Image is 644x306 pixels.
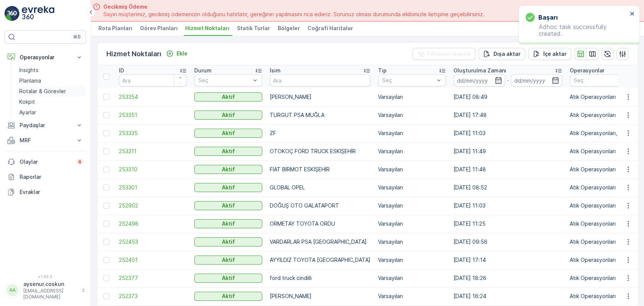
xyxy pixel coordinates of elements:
[20,121,71,129] p: Paydaşlar
[450,88,566,106] td: [DATE] 08:49
[450,233,566,251] td: [DATE] 09:56
[16,75,86,86] a: Planlama
[450,269,566,287] td: [DATE] 18:26
[20,54,71,61] p: Operasyonlar
[453,74,505,86] input: dd/mm/yyyy
[16,65,86,75] a: Insights
[103,275,109,281] div: Toggle Row Selected
[374,88,450,106] td: Varsayılan
[119,93,187,101] a: 253354
[427,50,471,58] p: Filtreleri temizle
[374,287,450,305] td: Varsayılan
[119,67,124,74] p: ID
[382,77,434,84] p: Seç
[198,77,251,84] p: Seç
[450,287,566,305] td: [DATE] 16:24
[119,220,187,228] a: 252498
[194,111,262,120] button: Aktif
[140,25,178,32] span: Görev Planları
[103,3,484,11] span: Gecikmiş Ödeme
[270,74,370,86] input: Ara
[478,48,525,60] button: Dışa aktar
[5,185,86,200] a: Evraklar
[19,88,66,95] p: Rotalar & Görevler
[19,98,35,106] p: Kokpit
[194,92,262,101] button: Aktif
[16,107,86,118] a: Ayarlar
[266,124,374,142] td: ZF
[222,238,235,246] p: Aktif
[103,11,484,18] span: Sayın müşterimiz, gecikmiş ödemenizin olduğunu hatırlatır, gereğinin yapılmasını rica ederiz. Sor...
[450,106,566,124] td: [DATE] 17:48
[98,25,132,32] span: Rota Planları
[266,251,374,269] td: AYYILDIZ TOYOTA [GEOGRAPHIC_DATA]
[450,251,566,269] td: [DATE] 17:14
[103,130,109,136] div: Toggle Row Selected
[20,173,83,181] p: Raporlar
[194,147,262,156] button: Aktif
[374,160,450,178] td: Varsayılan
[5,154,86,169] a: Olaylar4
[374,106,450,124] td: Varsayılan
[23,280,78,288] p: aysenur.coskun
[374,142,450,160] td: Varsayılan
[103,94,109,100] div: Toggle Row Selected
[119,202,187,209] span: 252902
[19,66,38,74] p: Insights
[119,166,187,173] span: 253310
[119,74,187,86] input: Ara
[194,165,262,174] button: Aktif
[450,178,566,197] td: [DATE] 08:52
[119,111,187,119] span: 253351
[412,48,475,60] button: Filtreleri temizle
[493,50,521,58] p: Dışa aktar
[526,23,627,37] p: Adhoc task successfully created.
[163,49,191,58] button: Ekle
[630,11,635,18] button: close
[106,49,161,59] p: Hizmet Noktaları
[222,274,235,282] p: Aktif
[266,269,374,287] td: ford truck cindilli
[5,169,86,185] a: Raporlar
[119,129,187,137] a: 253335
[23,288,78,300] p: [EMAIL_ADDRESS][DOMAIN_NAME]
[538,13,558,22] h3: başarı
[450,124,566,142] td: [DATE] 11:03
[222,184,235,191] p: Aktif
[194,255,262,264] button: Aktif
[5,274,86,279] span: v 1.49.0
[278,25,300,32] span: Bölgeler
[103,185,109,191] div: Toggle Row Selected
[374,178,450,197] td: Varsayılan
[222,220,235,228] p: Aktif
[237,25,270,32] span: Statik Turlar
[103,166,109,172] div: Toggle Row Selected
[185,25,229,32] span: Hizmet Noktaları
[119,148,187,155] a: 253311
[119,292,187,300] span: 252373
[78,159,81,165] p: 4
[103,293,109,299] div: Toggle Row Selected
[119,184,187,191] a: 253301
[103,239,109,245] div: Toggle Row Selected
[222,93,235,101] p: Aktif
[374,215,450,233] td: Varsayılan
[119,238,187,246] span: 252453
[222,166,235,173] p: Aktif
[266,142,374,160] td: OTOKOÇ FORD TRUCK ESKİŞEHİR
[266,88,374,106] td: [PERSON_NAME]
[511,74,563,86] input: dd/mm/yyyy
[119,274,187,282] a: 252377
[194,129,262,138] button: Aktif
[222,111,235,119] p: Aktif
[103,148,109,154] div: Toggle Row Selected
[528,48,571,60] button: İçe aktar
[374,251,450,269] td: Varsayılan
[16,86,86,97] a: Rotalar & Görevler
[19,77,41,85] p: Planlama
[20,158,72,166] p: Olaylar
